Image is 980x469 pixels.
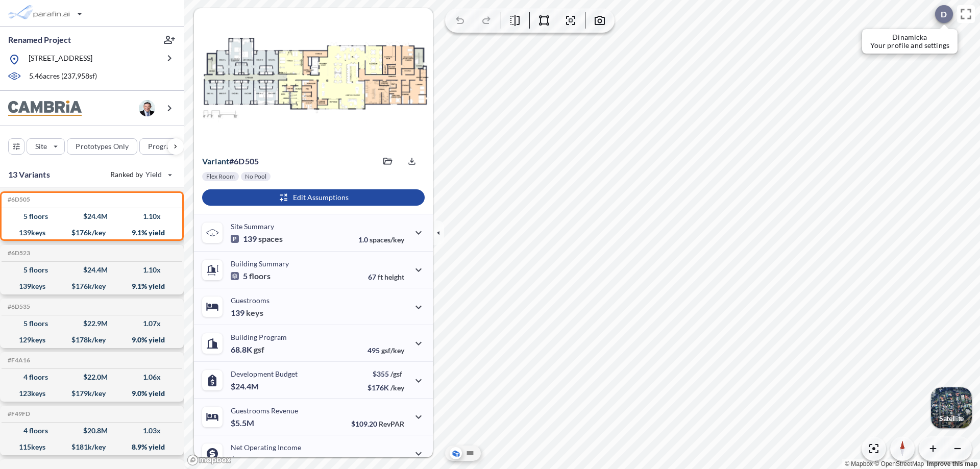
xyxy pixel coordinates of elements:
[102,166,179,183] button: Ranked by Yield
[368,273,404,281] p: 67
[378,273,383,281] span: ft
[231,234,283,244] p: 139
[202,156,259,166] p: # 6d505
[231,296,269,305] p: Guestrooms
[231,222,274,231] p: Site Summary
[8,34,71,45] p: Renamed Project
[231,406,298,415] p: Guestrooms Revenue
[361,456,404,465] p: 40.0%
[870,33,949,41] p: Dinamicka
[202,156,229,166] span: Variant
[249,271,271,281] span: floors
[390,383,404,392] span: /key
[390,369,402,378] span: /gsf
[76,141,129,152] p: Prototypes Only
[231,259,289,268] p: Building Summary
[246,308,263,318] span: keys
[351,419,404,428] p: $109.20
[6,196,30,203] h5: Click to copy the code
[231,369,298,378] p: Development Budget
[29,53,92,66] p: [STREET_ADDRESS]
[450,447,462,459] button: Aerial View
[384,273,404,281] span: height
[245,172,266,181] p: No Pool
[231,308,263,318] p: 139
[931,387,972,428] button: Switcher ImageSatellite
[939,414,964,423] p: Satellite
[67,138,137,155] button: Prototypes Only
[6,303,30,310] h5: Click to copy the code
[927,460,977,467] a: Improve this map
[6,410,30,417] h5: Click to copy the code
[27,138,65,155] button: Site
[231,455,256,465] p: $2.2M
[358,235,404,244] p: 1.0
[8,101,82,116] img: BrandImage
[231,344,264,355] p: 68.8K
[139,138,194,155] button: Program
[382,456,404,465] span: margin
[367,346,404,355] p: 495
[231,418,256,428] p: $5.5M
[379,419,404,428] span: RevPAR
[231,333,287,341] p: Building Program
[367,383,404,392] p: $176K
[381,346,404,355] span: gsf/key
[6,357,30,364] h5: Click to copy the code
[202,189,425,206] button: Edit Assumptions
[139,100,155,116] img: user logo
[187,454,232,466] a: Mapbox homepage
[464,447,476,459] button: Site Plan
[29,71,97,82] p: 5.46 acres ( 237,958 sf)
[941,10,947,19] p: D
[231,443,301,452] p: Net Operating Income
[931,387,972,428] img: Switcher Image
[35,141,47,152] p: Site
[231,381,260,391] p: $24.4M
[874,460,924,467] a: OpenStreetMap
[145,169,162,180] span: Yield
[8,168,50,181] p: 13 Variants
[258,234,283,244] span: spaces
[370,235,404,244] span: spaces/key
[293,192,349,203] p: Edit Assumptions
[367,369,404,378] p: $355
[845,460,873,467] a: Mapbox
[870,41,949,50] p: Your profile and settings
[6,250,30,257] h5: Click to copy the code
[148,141,177,152] p: Program
[206,172,235,181] p: Flex Room
[254,344,264,355] span: gsf
[231,271,271,281] p: 5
